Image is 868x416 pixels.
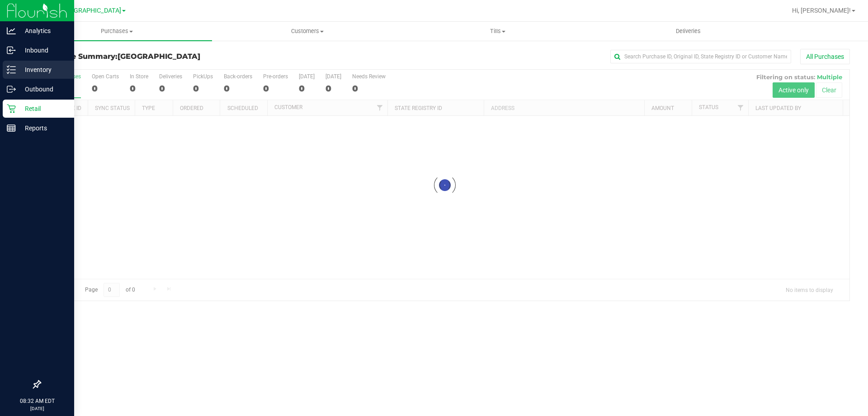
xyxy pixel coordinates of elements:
p: 08:32 AM EDT [4,397,70,405]
p: Retail [16,103,70,114]
a: Customers [212,22,402,41]
a: Deliveries [593,22,783,41]
h3: Purchase Summary: [40,53,310,61]
a: Tills [402,22,593,41]
span: Hi, [PERSON_NAME]! [792,7,851,14]
span: Customers [212,27,402,35]
p: Analytics [16,25,70,36]
inline-svg: Inventory [7,65,16,74]
span: Tills [403,27,592,35]
inline-svg: Retail [7,104,16,113]
button: All Purchases [800,49,850,64]
input: Search Purchase ID, Original ID, State Registry ID or Customer Name... [610,50,791,63]
inline-svg: Outbound [7,85,16,94]
span: Purchases [22,27,212,35]
a: Purchases [22,22,212,41]
span: Deliveries [664,27,713,35]
span: [GEOGRAPHIC_DATA] [59,7,121,14]
p: Outbound [16,84,70,95]
p: Reports [16,123,70,134]
p: [DATE] [4,405,70,412]
p: Inbound [16,45,70,56]
inline-svg: Reports [7,124,16,133]
p: Inventory [16,64,70,75]
inline-svg: Analytics [7,26,16,35]
span: [GEOGRAPHIC_DATA] [118,52,200,61]
inline-svg: Inbound [7,46,16,55]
